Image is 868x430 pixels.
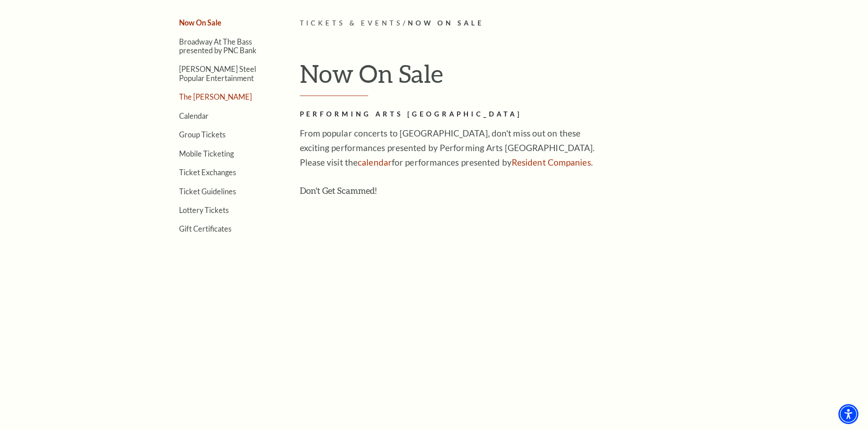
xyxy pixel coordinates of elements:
[179,206,229,214] a: Lottery Tickets
[179,18,221,27] a: Now On Sale
[179,92,252,101] a: The [PERSON_NAME]
[838,404,858,424] div: Accessibility Menu
[179,224,231,233] a: Gift Certificates
[300,59,717,96] h1: Now On Sale
[358,157,392,167] a: calendar
[300,19,403,27] span: Tickets & Events
[300,109,596,120] h2: Performing Arts [GEOGRAPHIC_DATA]
[179,130,226,139] a: Group Tickets
[300,126,596,170] p: From popular concerts to [GEOGRAPHIC_DATA], don't miss out on these exciting performances present...
[179,37,257,55] a: Broadway At The Bass presented by PNC Bank
[300,183,596,198] h3: Don't Get Scammed!
[179,149,234,158] a: Mobile Ticketing
[408,19,484,27] span: Now On Sale
[300,202,596,352] iframe: Don't get scammed! Buy your Bass Hall tickets directly from Bass Hall!
[179,187,236,196] a: Ticket Guidelines
[300,18,717,29] p: /
[512,157,591,167] a: Resident Companies
[179,65,256,82] a: [PERSON_NAME] Steel Popular Entertainment
[179,111,209,120] a: Calendar
[179,168,236,177] a: Ticket Exchanges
